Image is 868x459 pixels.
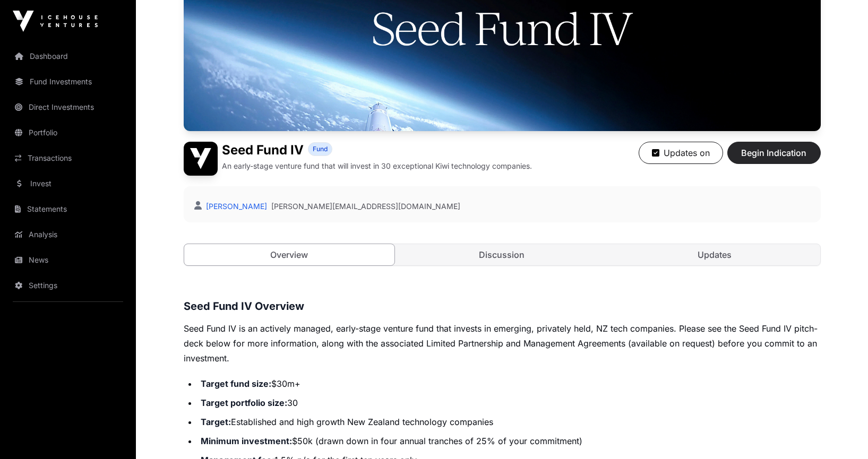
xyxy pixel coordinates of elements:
[8,146,127,170] a: Transactions
[8,274,127,297] a: Settings
[204,202,267,211] a: [PERSON_NAME]
[8,172,127,195] a: Invest
[184,321,821,366] p: Seed Fund IV is an actively managed, early-stage venture fund that invests in emerging, privately...
[197,376,821,391] li: $30m+
[201,397,287,408] strong: Target portfolio size:
[8,223,127,246] a: Analysis
[201,378,271,389] strong: Target fund size:
[197,434,821,448] li: $50k (drawn down in four annual tranches of 25% of your commitment)
[727,142,821,164] button: Begin Indication
[8,96,127,119] a: Direct Investments
[8,121,127,144] a: Portfolio
[184,244,820,265] nav: Tabs
[13,11,98,32] img: Icehouse Ventures Logo
[8,70,127,93] a: Fund Investments
[201,436,292,446] strong: Minimum investment:
[222,142,304,159] h1: Seed Fund IV
[184,142,218,176] img: Seed Fund IV
[201,417,231,427] strong: Target:
[741,146,807,159] span: Begin Indication
[397,244,607,265] a: Discussion
[222,161,532,171] p: An early-stage venture fund that will invest in 30 exceptional Kiwi technology companies.
[727,152,821,163] a: Begin Indication
[197,395,821,410] li: 30
[271,201,460,212] a: [PERSON_NAME][EMAIL_ADDRESS][DOMAIN_NAME]
[184,244,396,266] a: Overview
[639,142,723,164] button: Updates on
[8,197,127,221] a: Statements
[8,248,127,272] a: News
[313,145,328,153] span: Fund
[197,414,821,429] li: Established and high growth New Zealand technology companies
[609,244,820,265] a: Updates
[8,45,127,68] a: Dashboard
[184,298,821,315] h3: Seed Fund IV Overview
